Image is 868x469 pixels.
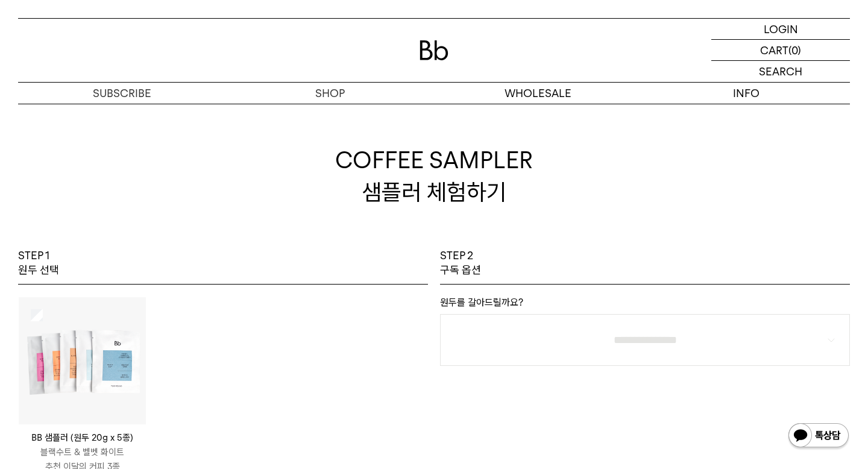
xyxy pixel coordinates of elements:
[711,40,850,61] a: CART (0)
[760,40,788,60] p: CART
[19,430,146,445] p: BB 샘플러 (원두 20g x 5종)
[642,83,850,104] p: INFO
[440,248,481,278] p: STEP 2 구독 옵션
[226,83,434,104] a: SHOP
[434,83,642,104] p: WHOLESALE
[420,40,448,60] img: 로고
[440,297,850,314] p: 원두를 갈아드릴까요?
[759,61,802,82] p: SEARCH
[18,104,850,248] h2: COFFEE SAMPLER 샘플러 체험하기
[764,19,798,39] p: LOGIN
[711,19,850,40] a: LOGIN
[787,422,850,451] img: 카카오톡 채널 1:1 채팅 버튼
[18,248,59,278] p: STEP 1 원두 선택
[788,40,801,60] p: (0)
[18,83,226,104] a: SUBSCRIBE
[19,297,146,424] img: 상품이미지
